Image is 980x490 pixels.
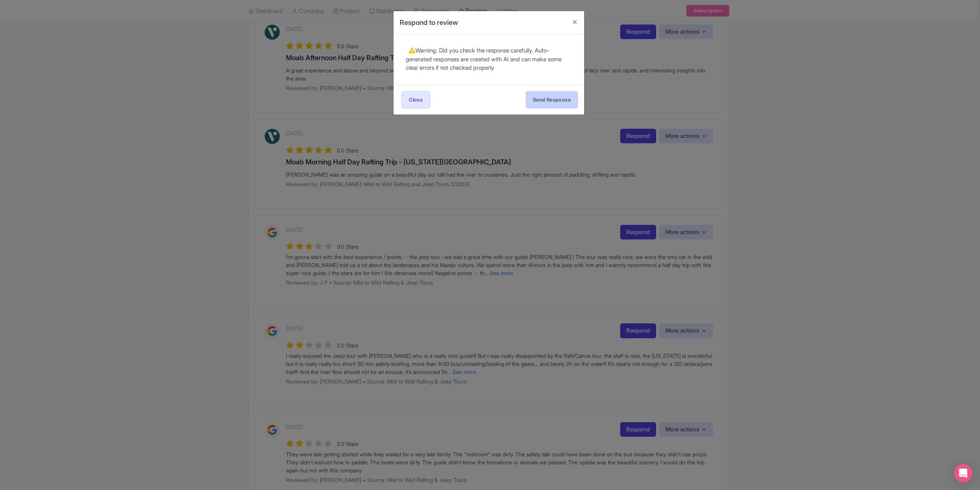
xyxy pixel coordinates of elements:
[406,46,572,72] div: Warning: Did you check the response carefully. Auto-generated responses are created with AI and c...
[526,91,578,108] button: Send Response
[954,464,972,482] div: Open Intercom Messenger
[400,17,458,28] h4: Respond to review
[566,11,584,33] button: Close
[401,91,430,108] a: Close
